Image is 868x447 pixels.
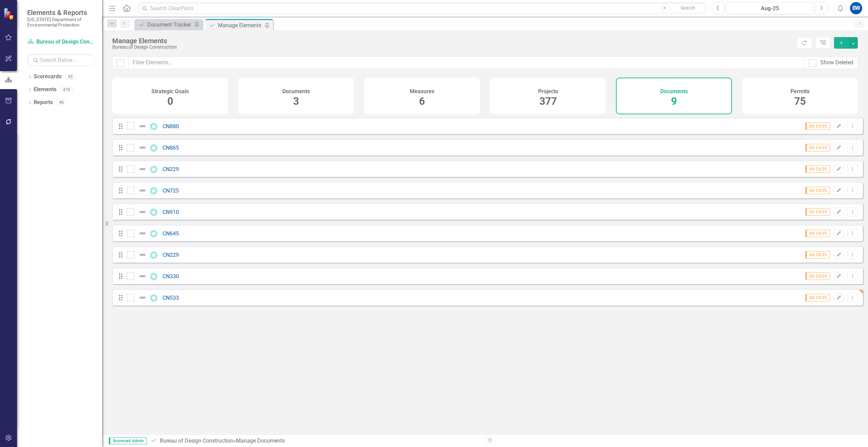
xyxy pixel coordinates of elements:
img: Not Defined [138,186,147,195]
div: Manage Elements [112,37,794,45]
a: CN725 [163,187,179,194]
img: Not Defined [138,294,147,302]
button: Search [671,3,705,13]
span: Q4 24/25 [805,187,830,194]
span: Q4 24/25 [805,294,830,301]
div: Manage Elements [218,21,263,30]
input: Filter Elements... [128,56,805,69]
input: Search ClearPoint... [138,2,707,14]
span: Q4 24/25 [805,144,830,151]
a: Elements [34,86,56,94]
button: BW [850,2,862,14]
a: CN910 [163,209,179,215]
div: 46 [56,100,67,105]
a: Bureau of Design Construction [27,38,95,46]
span: 75 [794,95,806,107]
span: 3 [293,95,299,107]
h4: Measures [410,88,434,95]
span: Q4 24/25 [805,251,830,259]
span: Scorecard Admin [109,437,147,444]
img: Not Defined [138,272,147,280]
input: Search Below... [27,54,95,66]
div: 470 [60,87,73,93]
h4: Strategic Goals [151,88,189,95]
img: Not Defined [138,122,147,130]
span: Q4 24/25 [805,230,830,237]
span: 9 [671,95,677,107]
a: CN533 [163,295,179,301]
h4: Permits [790,88,809,95]
div: Document Tracker [147,20,192,29]
a: Reports [34,99,53,106]
span: Q4 24/25 [805,272,830,280]
div: Aug-25 [729,4,811,13]
a: CN330 [163,273,179,280]
small: [US_STATE] Department of Environmental Protection [27,17,95,28]
a: CN229 [163,252,179,258]
img: Not Defined [138,208,147,216]
img: Not Defined [138,251,147,259]
h4: Documents [660,88,688,95]
a: CN865 [163,145,179,151]
a: CN645 [163,230,179,237]
span: Q4 24/25 [805,122,830,130]
span: 6 [419,95,425,107]
div: Bureau of Design Construction [112,45,794,50]
span: Elements & Reports [27,9,95,17]
img: Not Defined [138,144,147,152]
h4: Documents [282,88,310,95]
span: 377 [539,95,557,107]
div: Show Deleted [820,59,853,67]
img: Not Defined [138,165,147,173]
a: Document Tracker [136,20,192,29]
button: Aug-25 [727,2,813,14]
a: CN229 [163,166,179,172]
img: ClearPoint Strategy [3,8,15,20]
span: Search [681,5,695,11]
span: 0 [167,95,173,107]
h4: Projects [538,88,558,95]
span: Q4 24/25 [805,208,830,216]
span: Q4 24/25 [805,165,830,173]
a: Scorecards [34,73,62,81]
a: CN880 [163,123,179,130]
div: » Manage Documents [150,437,480,445]
div: 95 [65,74,76,80]
img: Not Defined [138,229,147,237]
a: Bureau of Design Construction [160,437,233,444]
